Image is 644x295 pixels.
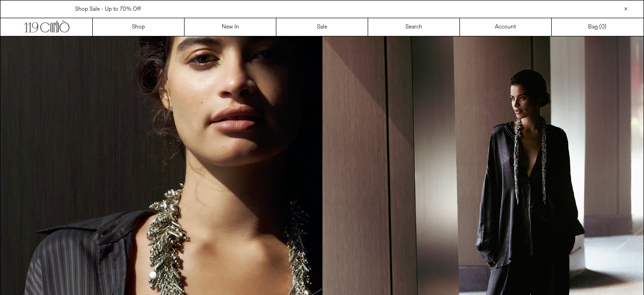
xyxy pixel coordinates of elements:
a: Bag () [552,18,644,36]
a: Shop Sale - Up to 70% Off [75,6,141,13]
span: 0 [601,23,604,31]
span: ) [601,23,606,31]
a: Sale [276,18,368,36]
a: Search [368,18,460,36]
a: Account [460,18,552,36]
a: New In [185,18,276,36]
a: Shop [93,18,185,36]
